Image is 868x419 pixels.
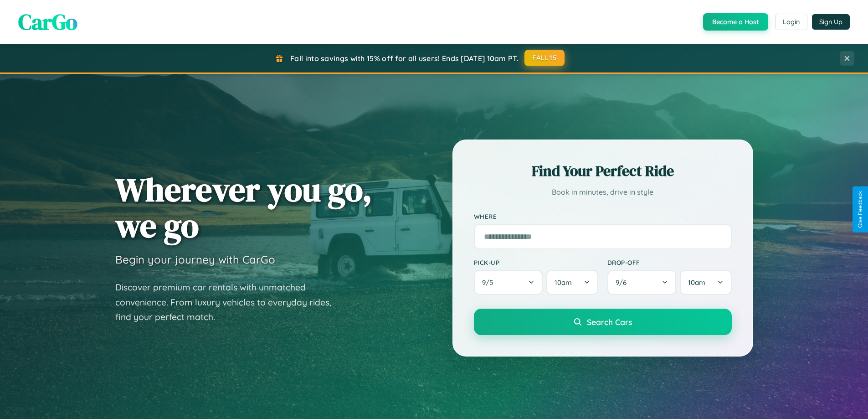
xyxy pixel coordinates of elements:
[115,253,275,266] h3: Begin your journey with CarGo
[546,270,598,295] button: 10am
[607,270,677,295] button: 9/6
[482,278,498,287] span: 9 / 5
[290,54,519,63] span: Fall into savings with 15% off for all users! Ends [DATE] 10am PT.
[555,278,572,287] span: 10am
[524,50,565,66] button: FALL15
[474,161,732,181] h2: Find Your Perfect Ride
[616,278,631,287] span: 9 / 6
[857,191,863,228] div: Give Feedback
[688,278,705,287] span: 10am
[680,270,731,295] button: 10am
[474,259,598,266] label: Pick-up
[115,280,343,325] p: Discover premium car rentals with unmatched convenience. From luxury vehicles to everyday rides, ...
[474,212,732,220] label: Where
[18,7,77,37] span: CarGo
[703,13,768,31] button: Become a Host
[607,259,732,266] label: Drop-off
[474,270,543,295] button: 9/5
[115,171,372,243] h1: Wherever you go, we go
[587,317,632,327] span: Search Cars
[775,14,807,30] button: Login
[474,186,732,199] p: Book in minutes, drive in style
[812,14,850,30] button: Sign Up
[474,309,732,335] button: Search Cars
